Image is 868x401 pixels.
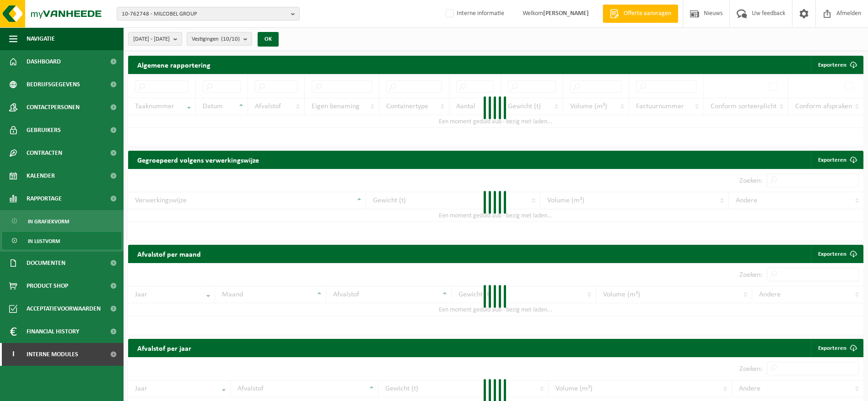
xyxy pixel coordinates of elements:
span: In lijstvorm [28,232,60,250]
h2: Afvalstof per jaar [128,339,200,357]
a: In grafiekvorm [2,212,121,230]
a: Offerte aanvragen [603,5,678,23]
span: Interne modules [27,343,78,366]
label: Interne informatie [444,7,504,21]
span: Documenten [27,252,65,274]
span: Vestigingen [192,32,240,46]
span: Navigatie [27,27,55,50]
a: In lijstvorm [2,232,121,249]
a: Exporteren [811,245,863,263]
span: [DATE] - [DATE] [133,32,170,46]
span: 10-762748 - MILCOBEL GROUP [122,7,287,21]
button: 10-762748 - MILCOBEL GROUP [117,7,300,21]
span: Offerte aanvragen [621,9,674,18]
span: Contracten [27,142,62,164]
span: Contactpersonen [27,96,80,119]
strong: [PERSON_NAME] [543,10,589,17]
button: Vestigingen(10/10) [187,32,252,46]
button: [DATE] - [DATE] [128,32,182,46]
h2: Gegroepeerd volgens verwerkingswijze [128,151,268,169]
a: Exporteren [811,339,863,357]
span: Kalender [27,164,55,187]
span: Product Shop [27,274,68,297]
button: Exporteren [811,56,863,74]
span: Dashboard [27,50,61,73]
h2: Algemene rapportering [128,56,220,74]
span: Acceptatievoorwaarden [27,297,101,320]
span: Financial History [27,320,79,343]
span: Gebruikers [27,119,61,142]
span: Bedrijfsgegevens [27,73,80,96]
h2: Afvalstof per maand [128,245,210,263]
span: In grafiekvorm [28,213,69,230]
button: OK [258,32,279,47]
span: I [9,343,17,366]
count: (10/10) [221,36,240,42]
a: Exporteren [811,151,863,169]
span: Rapportage [27,187,62,210]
